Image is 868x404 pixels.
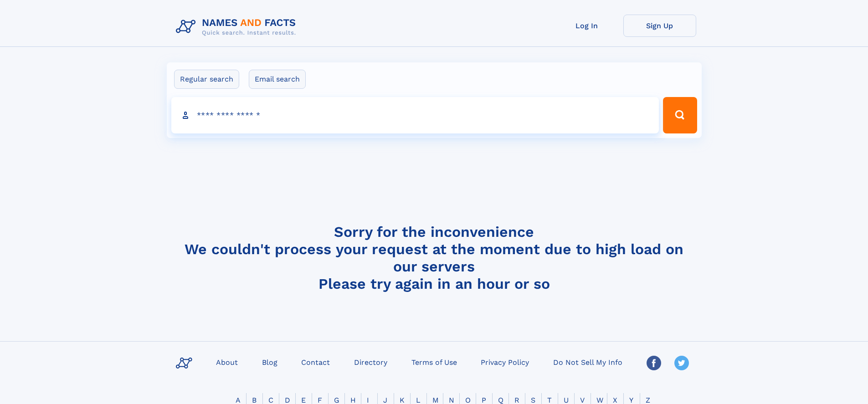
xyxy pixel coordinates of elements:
input: search input [171,97,659,133]
img: Facebook [647,356,661,370]
label: Regular search [174,70,239,89]
a: About [212,355,241,368]
button: Search Button [663,97,697,133]
h4: Sorry for the inconvenience We couldn't process your request at the moment due to high load on ou... [172,223,696,292]
a: Contact [298,355,334,368]
a: Privacy Policy [477,355,533,368]
label: Email search [249,70,306,89]
a: Do Not Sell My Info [550,355,626,368]
a: Sign Up [623,15,696,37]
a: Terms of Use [408,355,461,368]
a: Blog [258,355,281,368]
img: Twitter [674,356,689,370]
a: Directory [350,355,391,368]
img: Logo Names and Facts [172,15,303,39]
a: Log In [550,15,623,37]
